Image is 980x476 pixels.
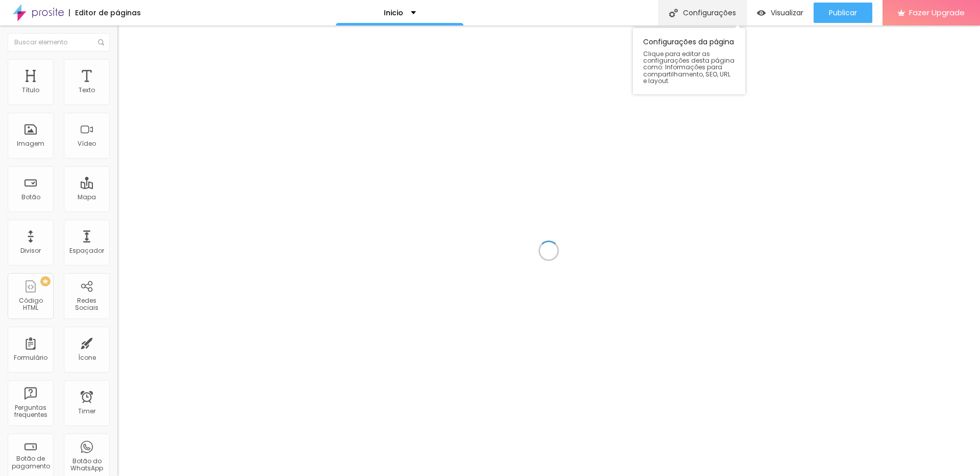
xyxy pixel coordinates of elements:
[17,140,44,147] div: Imagem
[814,3,872,23] button: Publicar
[78,194,96,201] div: Mapa
[14,354,47,361] div: Formulário
[384,9,403,16] p: Inicio
[21,194,40,201] div: Botão
[643,50,735,84] span: Clique para editar as configurações desta página como: Informações para compartilhamento, SEO, UR...
[757,9,766,17] img: view-1.svg
[909,8,965,17] span: Fazer Upgrade
[10,455,51,470] div: Botão de pagamento
[829,9,857,17] span: Publicar
[78,408,95,415] div: Timer
[69,9,141,16] div: Editor de páginas
[78,140,96,147] div: Vídeo
[98,39,104,45] img: Icone
[669,9,678,17] img: Icone
[10,404,51,419] div: Perguntas frequentes
[20,247,41,254] div: Divisor
[771,9,803,17] span: Visualizar
[69,247,104,254] div: Espaçador
[22,87,39,94] div: Título
[78,354,96,361] div: Ícone
[66,297,107,312] div: Redes Sociais
[633,28,745,94] div: Configurações da página
[8,33,110,51] input: Buscar elemento
[10,297,51,312] div: Código HTML
[66,458,107,472] div: Botão do WhatsApp
[79,87,95,94] div: Texto
[747,3,814,23] button: Visualizar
